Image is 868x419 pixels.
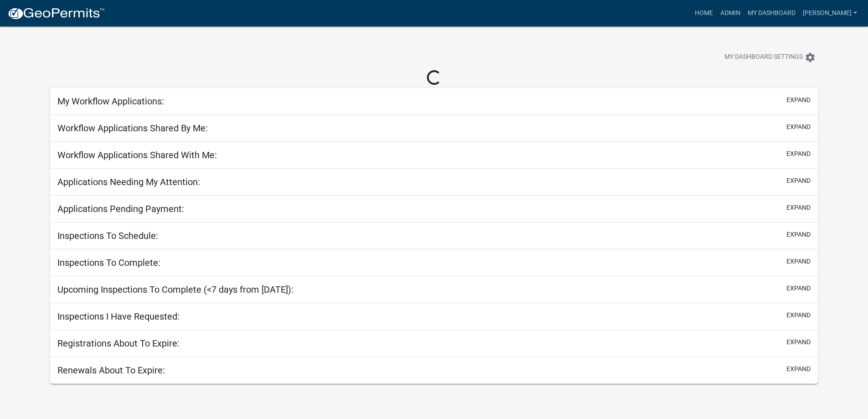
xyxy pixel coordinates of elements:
[717,5,744,22] a: Admin
[786,257,811,266] button: expand
[799,5,861,22] a: [PERSON_NAME]
[786,364,811,374] button: expand
[744,5,799,22] a: My Dashboard
[57,311,180,322] h5: Inspections I Have Requested:
[57,338,180,349] h5: Registrations About To Expire:
[786,284,811,293] button: expand
[724,52,803,63] span: My Dashboard Settings
[786,230,811,239] button: expand
[57,203,184,214] h5: Applications Pending Payment:
[57,257,160,268] h5: Inspections To Complete:
[57,284,293,295] h5: Upcoming Inspections To Complete (<7 days from [DATE]):
[786,337,811,347] button: expand
[786,176,811,186] button: expand
[57,176,200,187] h5: Applications Needing My Attention:
[57,96,164,107] h5: My Workflow Applications:
[57,123,208,134] h5: Workflow Applications Shared By Me:
[691,5,717,22] a: Home
[805,52,816,63] i: settings
[57,365,165,376] h5: Renewals About To Expire:
[786,203,811,212] button: expand
[786,310,811,320] button: expand
[717,48,823,66] button: My Dashboard Settingssettings
[57,230,158,241] h5: Inspections To Schedule:
[57,150,217,160] h5: Workflow Applications Shared With Me:
[786,149,811,159] button: expand
[786,95,811,105] button: expand
[786,122,811,132] button: expand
